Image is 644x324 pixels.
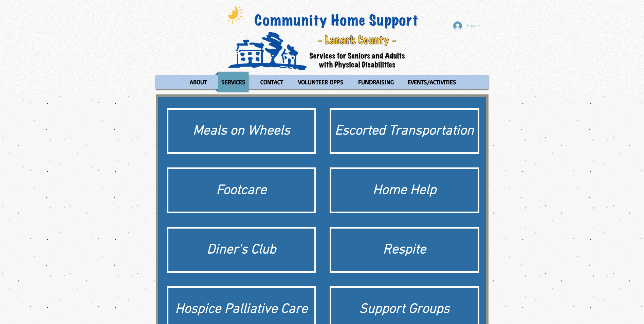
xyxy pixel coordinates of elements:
a: Home Help [330,167,479,213]
p: VOLUNTEER OPPS [295,72,347,92]
a: Escorted Transportation [330,108,479,154]
div: Respite [335,240,474,259]
a: VOLUNTEER OPPS [292,72,350,92]
div: Hospice Palliative Care [172,300,311,319]
a: Diner's Club [167,227,316,273]
span: Log In [464,22,483,30]
nav: Site [156,72,489,92]
button: Log In [448,19,485,32]
a: Meals on Wheels [167,108,316,154]
p: ABOUT [187,72,210,92]
a: ABOUT [183,72,213,92]
a: SERVICES [215,72,252,92]
a: FUNDRAISING [352,72,400,92]
a: CONTACT [254,72,290,92]
p: FUNDRAISING [355,72,397,92]
div: Meals on Wheels [172,122,311,141]
div: Diner's Club [172,240,311,259]
a: EVENTS/ACTIVITIES [401,72,463,92]
div: Home Help [335,181,474,200]
div: Support Groups [335,300,474,319]
p: SERVICES [218,72,249,92]
p: EVENTS/ACTIVITIES [405,72,459,92]
div: Escorted Transportation [335,122,474,141]
a: Footcare [167,167,316,213]
p: CONTACT [257,72,286,92]
a: Respite [330,227,479,273]
div: Footcare [172,181,311,200]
